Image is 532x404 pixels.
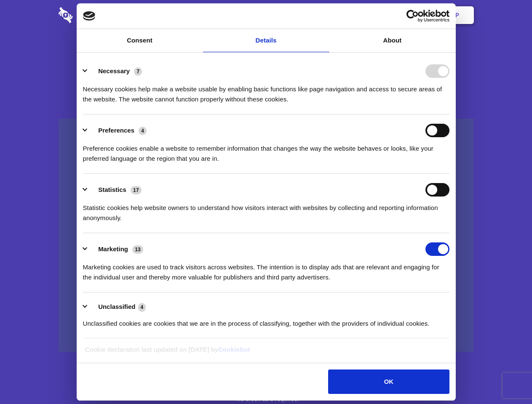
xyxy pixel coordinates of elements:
img: logo-wordmark-white-trans-d4663122ce5f474addd5e946df7df03e33cb6a1c49d2221995e7729f52c070b2.svg [59,7,131,23]
img: logo [83,11,96,21]
a: Contact [342,2,380,28]
span: 13 [132,245,143,254]
h1: Eliminate Slack Data Loss. [59,38,474,68]
div: Statistic cookies help website owners to understand how visitors interact with websites by collec... [83,197,449,223]
span: 17 [131,186,142,194]
div: Unclassified cookies are cookies that we are in the process of classifying, together with the pro... [83,312,449,329]
label: Statistics [98,186,126,193]
span: 4 [139,127,147,135]
a: Wistia video thumbnail [59,119,474,352]
div: Preference cookies enable a website to remember information that changes the way the website beha... [83,137,449,164]
div: Necessary cookies help make a website usable by enabling basic functions like page navigation and... [83,78,449,104]
button: Statistics (17) [83,183,147,197]
h4: Auto-redaction of sensitive data, encrypted data sharing and self-destructing private chats. Shar... [59,77,474,104]
div: Cookie declaration last updated on [DATE] by [79,345,453,361]
a: Login [382,2,419,28]
button: Marketing (13) [83,242,149,256]
button: Unclassified (4) [83,302,151,312]
button: Preferences (4) [83,124,152,137]
a: Cookiebot [218,346,250,353]
button: Necessary (7) [83,64,147,78]
label: Marketing [98,245,128,252]
a: Details [203,29,329,52]
a: Usercentrics Cookiebot - opens in a new window [376,10,449,22]
div: Marketing cookies are used to track visitors across websites. The intention is to display ads tha... [83,256,449,282]
a: Consent [77,29,203,52]
span: 7 [134,67,142,76]
label: Preferences [98,127,134,134]
span: 4 [138,303,146,311]
button: OK [328,369,449,394]
label: Necessary [98,67,130,74]
a: Pricing [247,2,284,28]
a: About [329,29,456,52]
